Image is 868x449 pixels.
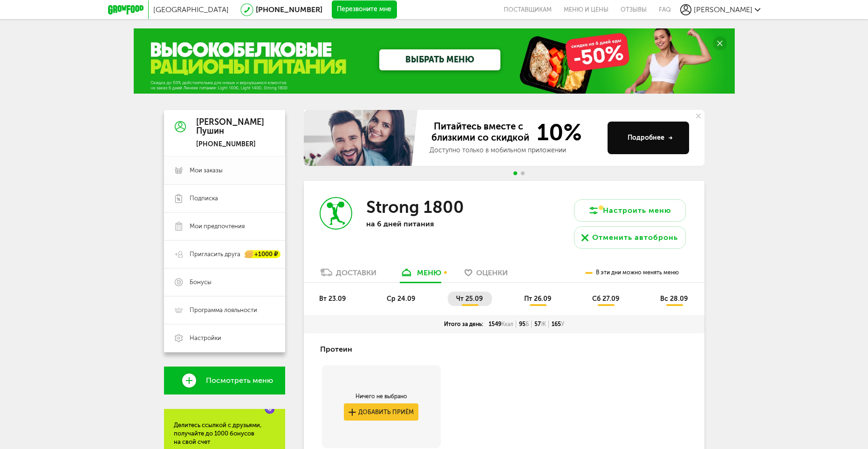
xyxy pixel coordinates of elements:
img: family-banner.579af9d.jpg [304,110,420,166]
span: Бонусы [190,278,212,286]
div: [PHONE_NUMBER] [196,140,264,149]
h3: Strong 1800 [366,197,464,217]
span: Подписка [190,194,218,203]
p: на 6 дней питания [366,219,487,228]
div: В эти дни можно менять меню [585,263,679,282]
button: Перезвоните мне [332,0,397,19]
span: Питайтесь вместе с близкими со скидкой [430,121,531,144]
a: Мои предпочтения [164,212,285,240]
span: 10% [531,121,582,144]
span: Ккал [501,321,513,327]
a: Программа лояльности [164,296,285,324]
div: 57 [532,320,549,328]
h4: Протеин [320,340,352,358]
div: Итого за день: [441,320,486,328]
span: Программа лояльности [190,306,257,314]
span: Go to slide 1 [513,171,517,175]
span: пт 26.09 [524,295,551,303]
div: 1549 [486,320,516,328]
div: 165 [549,320,567,328]
button: Подробнее [608,122,689,154]
span: Мои предпочтения [190,222,245,231]
a: Доставки [315,267,381,282]
div: 95 [516,320,532,328]
span: Посмотреть меню [206,376,273,385]
a: Бонусы [164,268,285,296]
span: Б [526,321,529,327]
a: Мои заказы [164,156,285,184]
div: Доставки [336,268,376,277]
span: Go to slide 2 [521,171,525,175]
span: вс 28.09 [660,295,688,303]
a: [PHONE_NUMBER] [256,5,322,14]
span: Ж [541,321,546,327]
div: меню [417,268,441,277]
span: [PERSON_NAME] [694,5,752,14]
span: Оценки [476,268,508,277]
span: Настройки [190,334,221,342]
a: Подписка [164,184,285,212]
span: вт 23.09 [319,295,346,303]
div: Подробнее [628,133,673,143]
span: ср 24.09 [387,295,415,303]
span: У [561,321,564,327]
div: [PERSON_NAME] Пушин [196,118,264,136]
button: Добавить приём [344,403,418,421]
a: Оценки [460,267,513,282]
div: +1000 ₽ [245,251,280,259]
a: меню [395,267,446,282]
span: Мои заказы [190,166,223,175]
span: [GEOGRAPHIC_DATA] [153,5,229,14]
div: Отменить автобронь [592,232,678,243]
div: Доступно только в мобильном приложении [430,146,600,155]
button: Отменить автобронь [574,226,686,249]
span: чт 25.09 [456,295,483,303]
a: Настройки [164,324,285,352]
a: ВЫБРАТЬ МЕНЮ [379,49,500,70]
div: Ничего не выбрано [344,393,418,400]
button: Настроить меню [574,199,686,222]
a: Пригласить друга +1000 ₽ [164,240,285,268]
div: Делитесь ссылкой с друзьями, получайте до 1000 бонусов на свой счет [174,421,275,446]
a: Посмотреть меню [164,367,285,395]
span: Пригласить друга [190,250,240,259]
span: сб 27.09 [592,295,619,303]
